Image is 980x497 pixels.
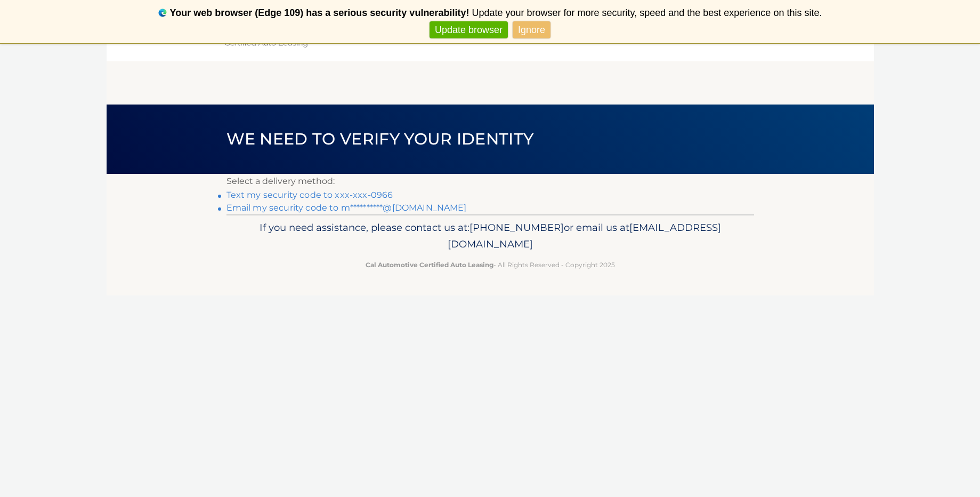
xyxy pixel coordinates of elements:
[226,129,534,149] span: We need to verify your identity
[430,21,508,39] a: Update browser
[226,174,754,189] p: Select a delivery method:
[233,219,747,253] p: If you need assistance, please contact us at: or email us at
[472,7,822,18] span: Update your browser for more security, speed and the best experience on this site.
[233,259,747,270] p: - All Rights Reserved - Copyright 2025
[366,261,493,269] strong: Cal Automotive Certified Auto Leasing
[170,7,469,18] b: Your web browser (Edge 109) has a serious security vulnerability!
[513,21,550,39] a: Ignore
[226,190,393,200] a: Text my security code to xxx-xxx-0966
[469,221,564,234] span: [PHONE_NUMBER]
[226,203,467,213] a: Email my security code to m**********@[DOMAIN_NAME]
